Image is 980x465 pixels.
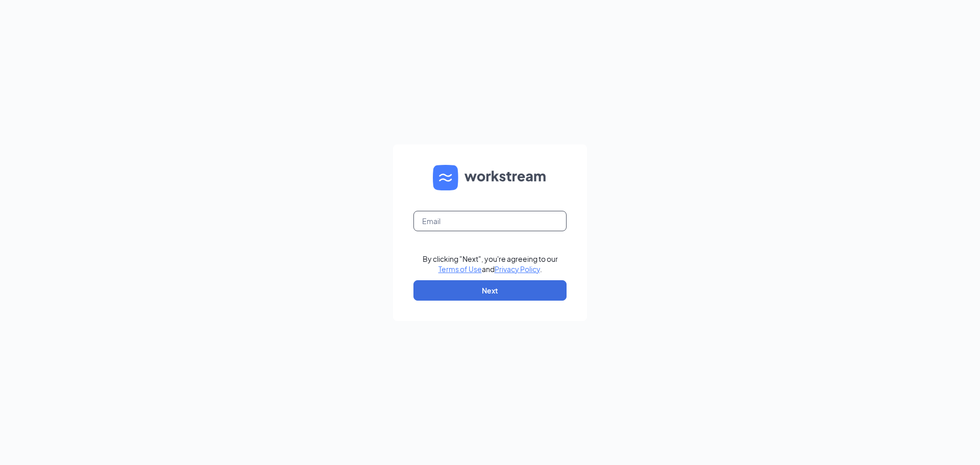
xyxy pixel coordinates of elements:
[433,165,547,190] img: WS logo and Workstream text
[495,264,540,274] a: Privacy Policy
[413,280,567,301] button: Next
[438,264,482,274] a: Terms of Use
[413,211,567,231] input: Email
[423,254,558,274] div: By clicking "Next", you're agreeing to our and .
